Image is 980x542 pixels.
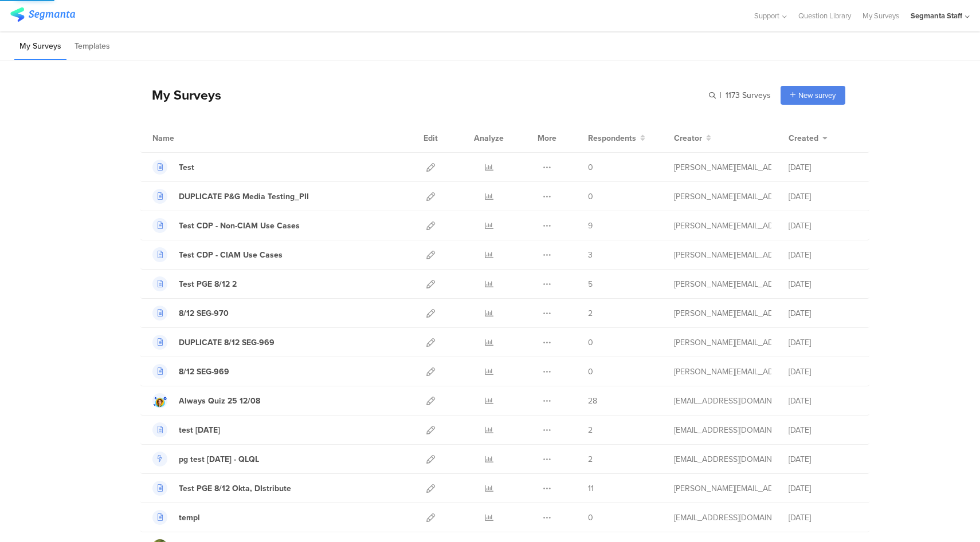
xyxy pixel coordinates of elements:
div: More [535,124,559,152]
span: 3 [588,249,593,261]
div: raymund@segmanta.com [674,161,771,173]
div: raymund@segmanta.com [674,482,771,494]
span: Created [789,132,818,144]
div: 8/12 SEG-969 [179,366,229,378]
div: Edit [418,124,443,152]
div: [DATE] [789,512,857,524]
div: pg test 12 aug 25 - QLQL [179,453,259,465]
div: Test PGE 8/12 2 [179,278,237,290]
div: raymund@segmanta.com [674,220,771,232]
div: [DATE] [789,249,857,261]
span: Creator [674,132,702,144]
span: 0 [588,337,593,349]
button: Created [789,132,828,144]
div: gillat@segmanta.com [674,395,771,407]
span: 11 [588,482,594,494]
div: Segmanta Staff [911,10,962,21]
div: test 08.12.25 [179,424,220,436]
span: 9 [588,220,593,232]
div: Test PGE 8/12 Okta, DIstribute [179,482,291,494]
div: [DATE] [789,307,857,319]
a: test [DATE] [152,422,220,437]
div: raymund@segmanta.com [674,337,771,349]
a: Test CDP - CIAM Use Cases [152,247,283,262]
div: raymund@segmanta.com [674,278,771,290]
span: 0 [588,366,593,378]
div: [DATE] [789,220,857,232]
div: [DATE] [789,424,857,436]
div: My Surveys [140,85,221,105]
li: My Surveys [14,33,66,60]
span: Respondents [588,132,636,144]
a: Test PGE 8/12 Okta, DIstribute [152,481,291,496]
a: 8/12 SEG-969 [152,364,229,379]
div: [DATE] [789,366,857,378]
span: 2 [588,453,593,465]
div: raymund@segmanta.com [674,307,771,319]
div: eliran@segmanta.com [674,453,771,465]
span: | [718,89,723,101]
div: [DATE] [789,337,857,349]
span: New survey [798,90,836,101]
div: raymund@segmanta.com [674,191,771,203]
div: eliran@segmanta.com [674,512,771,524]
div: [DATE] [789,482,857,494]
div: [DATE] [789,191,857,203]
div: raymund@segmanta.com [674,366,771,378]
li: Templates [69,33,115,60]
div: DUPLICATE P&G Media Testing_PII [179,191,309,203]
div: templ [179,512,200,524]
div: [DATE] [789,453,857,465]
a: DUPLICATE P&G Media Testing_PII [152,189,309,204]
div: Name [152,132,221,144]
button: Creator [674,132,711,144]
div: Test CDP - Non-CIAM Use Cases [179,220,300,232]
div: 8/12 SEG-970 [179,307,229,319]
a: 8/12 SEG-970 [152,306,229,321]
div: Test [179,161,194,173]
div: channelle@segmanta.com [674,424,771,436]
button: Respondents [588,132,645,144]
a: pg test [DATE] - QLQL [152,452,259,466]
span: 0 [588,161,593,173]
div: raymund@segmanta.com [674,249,771,261]
span: 28 [588,395,597,407]
div: Test CDP - CIAM Use Cases [179,249,283,261]
div: Analyze [472,124,506,152]
img: segmanta logo [10,7,75,22]
span: Support [754,10,779,21]
a: DUPLICATE 8/12 SEG-969 [152,335,275,350]
span: 0 [588,512,593,524]
div: [DATE] [789,161,857,173]
a: Test [152,160,194,175]
div: [DATE] [789,395,857,407]
a: Always Quiz 25 12/08 [152,393,260,408]
div: Always Quiz 25 12/08 [179,395,260,407]
span: 2 [588,424,593,436]
span: 5 [588,278,593,290]
span: 0 [588,191,593,203]
a: templ [152,510,200,525]
a: Test PGE 8/12 2 [152,276,237,291]
div: DUPLICATE 8/12 SEG-969 [179,337,275,349]
span: 2 [588,307,593,319]
span: 1173 Surveys [726,89,771,101]
div: [DATE] [789,278,857,290]
a: Test CDP - Non-CIAM Use Cases [152,218,300,233]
